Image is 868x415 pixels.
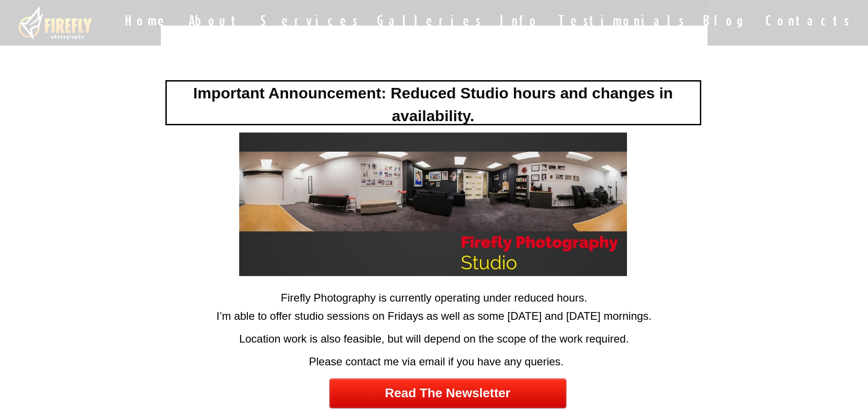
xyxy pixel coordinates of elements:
div: Firefly Photography is currently operating under reduced hours. [163,290,705,306]
div: I’m able to offer studio sessions on Fridays as well as some [DATE] and [DATE] mornings. [163,308,705,328]
a: Read The Newsletter [329,379,566,408]
div: Important Announcement: Reduced Studio hours and changes in availability. [165,80,701,125]
div: Please contact me via email if you have any queries. [165,354,708,374]
div: Location work is also feasible, but will depend on the scope of the work required. [163,331,705,351]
